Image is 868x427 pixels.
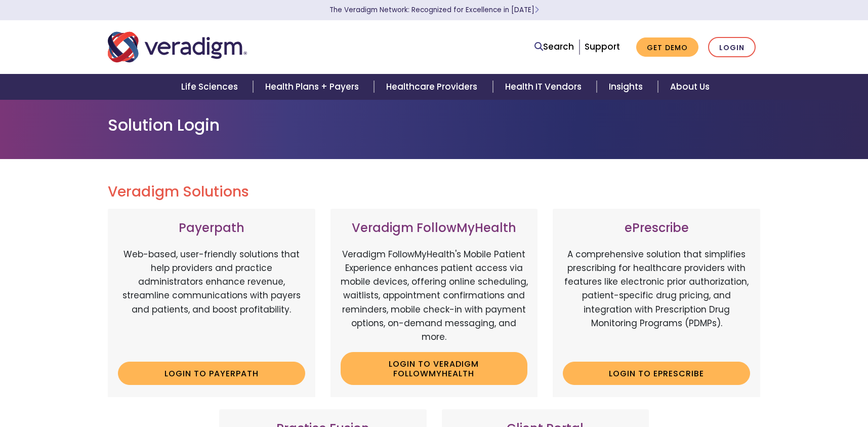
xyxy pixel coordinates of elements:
a: Health Plans + Payers [253,74,374,100]
h3: ePrescribe [563,221,750,236]
a: Login [708,37,756,58]
a: Search [534,40,574,54]
a: Login to ePrescribe [563,362,750,385]
a: Health IT Vendors [493,74,597,100]
h2: Veradigm Solutions [108,183,761,201]
img: Veradigm logo [108,30,247,64]
p: A comprehensive solution that simplifies prescribing for healthcare providers with features like ... [563,248,750,354]
p: Web-based, user-friendly solutions that help providers and practice administrators enhance revenu... [118,248,305,354]
a: Get Demo [636,37,698,57]
a: Insights [597,74,658,100]
a: Healthcare Providers [374,74,492,100]
a: Support [585,41,620,53]
a: Login to Payerpath [118,362,305,385]
h1: Solution Login [108,115,761,135]
a: About Us [658,74,722,100]
h3: Veradigm FollowMyHealth [341,221,528,236]
a: The Veradigm Network: Recognized for Excellence in [DATE]Learn More [329,5,539,15]
a: Login to Veradigm FollowMyHealth [341,352,528,385]
a: Life Sciences [169,74,253,100]
span: Learn More [534,5,539,15]
h3: Payerpath [118,221,305,236]
p: Veradigm FollowMyHealth's Mobile Patient Experience enhances patient access via mobile devices, o... [341,248,528,344]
